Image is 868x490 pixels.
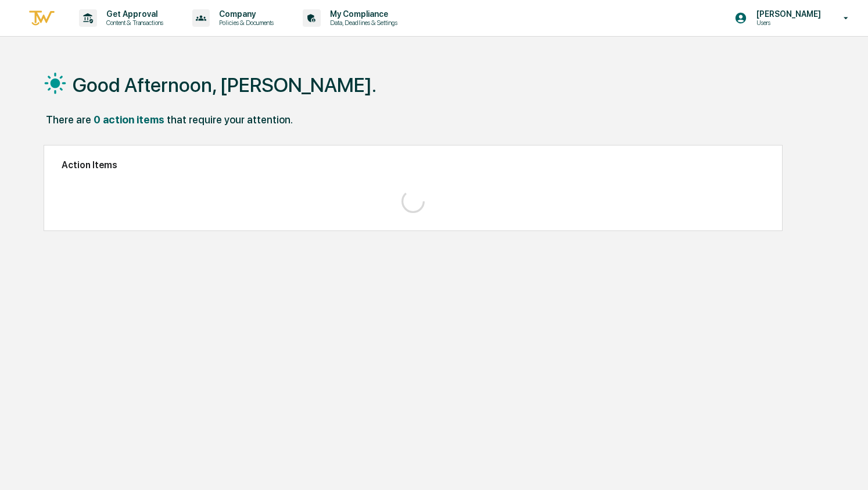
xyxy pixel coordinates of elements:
[94,113,164,126] div: 0 action items
[62,159,765,171] h2: Action Items
[46,113,91,126] div: There are
[167,113,293,126] div: that require your attention.
[28,9,56,28] img: logo
[747,9,827,19] p: [PERSON_NAME]
[747,19,827,27] p: Users
[210,19,279,27] p: Policies & Documents
[321,19,403,27] p: Data, Deadlines & Settings
[210,9,279,19] p: Company
[73,73,376,97] h1: Good Afternoon, [PERSON_NAME].
[97,19,169,27] p: Content & Transactions
[97,9,169,19] p: Get Approval
[321,9,403,19] p: My Compliance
